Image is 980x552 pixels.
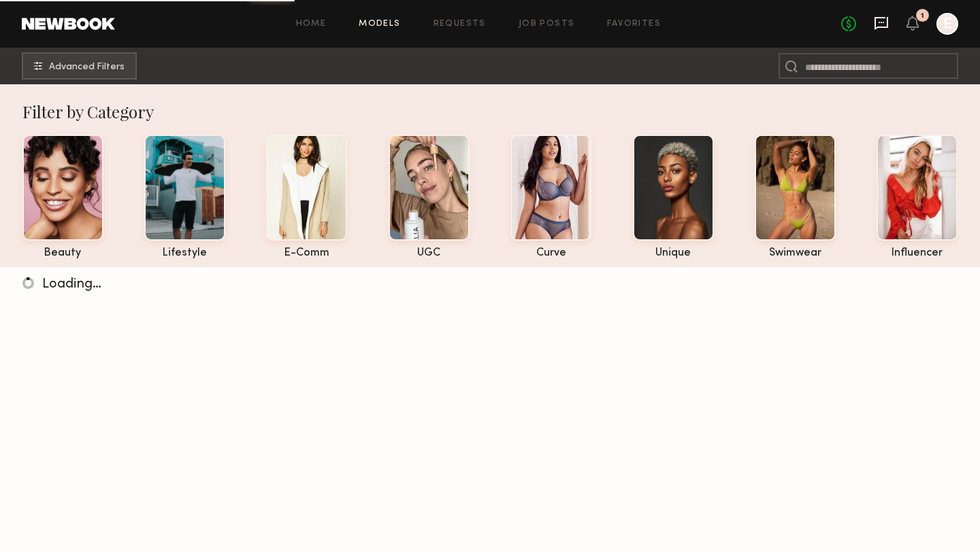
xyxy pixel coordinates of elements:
[936,13,958,35] a: E
[633,247,714,259] div: unique
[519,20,575,29] a: Job Posts
[510,247,591,259] div: curve
[22,247,103,259] div: beauty
[144,247,225,259] div: lifestyle
[296,20,327,29] a: Home
[389,247,470,259] div: UGC
[42,278,101,291] span: Loading…
[607,20,661,29] a: Favorites
[49,63,125,72] span: Advanced Filters
[22,52,137,80] button: Advanced Filters
[359,20,400,29] a: Models
[921,12,924,20] div: 1
[434,20,486,29] a: Requests
[755,247,836,259] div: swimwear
[266,247,347,259] div: e-comm
[877,247,958,259] div: influencer
[22,101,958,122] div: Filter by Category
